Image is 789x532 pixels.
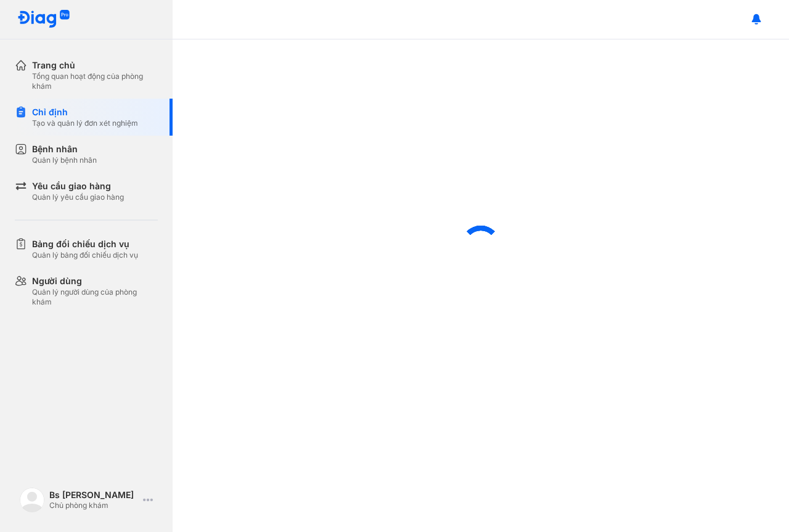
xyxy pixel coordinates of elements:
[32,238,138,250] div: Bảng đối chiếu dịch vụ
[32,72,158,91] div: Tổng quan hoạt động của phòng khám
[49,501,138,510] div: Chủ phòng khám
[17,10,70,29] img: logo
[49,489,138,501] div: Bs [PERSON_NAME]
[32,275,158,287] div: Người dùng
[32,118,138,128] div: Tạo và quản lý đơn xét nghiệm
[32,59,158,72] div: Trang chủ
[32,155,97,165] div: Quản lý bệnh nhân
[32,180,124,192] div: Yêu cầu giao hàng
[32,192,124,202] div: Quản lý yêu cầu giao hàng
[32,287,158,307] div: Quản lý người dùng của phòng khám
[20,488,44,512] img: logo
[32,250,138,260] div: Quản lý bảng đối chiếu dịch vụ
[32,106,138,118] div: Chỉ định
[32,143,97,155] div: Bệnh nhân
